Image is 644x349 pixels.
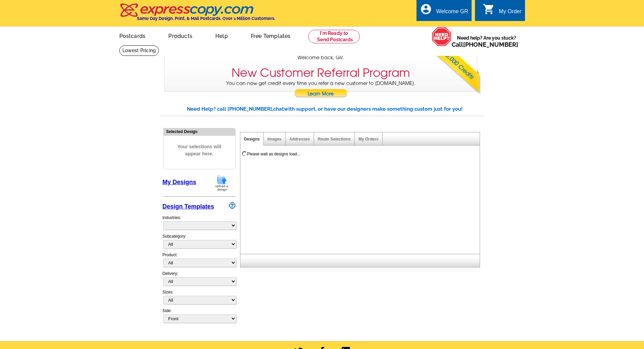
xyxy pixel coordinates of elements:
div: Product: [163,252,236,270]
div: Side: [163,308,236,324]
i: shopping_cart [483,3,495,15]
a: Images [267,137,281,141]
a: Design Templates [163,203,214,210]
span: Need help? Are you stuck? [452,35,522,48]
span: Welcome back, GR. [297,54,344,61]
span: chat [273,106,284,112]
img: help [432,27,452,46]
div: My Order [499,8,522,18]
img: loading... [242,151,247,156]
h4: Same Day Design, Print, & Mail Postcards. Over 1 Million Customers. [137,16,275,21]
a: Route Selections [318,137,351,141]
div: Please wait as designs load... [247,151,301,157]
span: Call [452,41,518,48]
div: Need Help? call [PHONE_NUMBER], with support, or have our designers make something custom just fo... [187,105,484,113]
a: Addresses [289,137,310,141]
div: Welcome GR [436,8,468,18]
div: Selected Design [164,128,235,135]
a: My Designs [163,179,196,186]
p: You can now get credit every time you refer a new customer to [DOMAIN_NAME]. [165,80,477,99]
a: Designs [244,137,260,141]
h3: New Customer Referral Program [232,66,410,80]
a: Postcards [109,27,157,43]
a: [PHONE_NUMBER] [463,41,518,48]
a: Help [205,27,239,43]
a: shopping_cart My Order [483,7,522,16]
div: Subcategory: [163,233,236,252]
div: Sizes: [163,289,236,308]
div: Delivery: [163,270,236,289]
i: account_circle [420,3,432,15]
span: Your selections will appear here. [169,136,230,164]
a: Same Day Design, Print, & Mail Postcards. Over 1 Million Customers. [119,8,275,21]
div: Industries: [163,211,236,233]
a: Products [158,27,203,43]
img: upload-design [213,174,231,192]
a: Learn More [294,89,348,99]
a: Free Templates [240,27,302,43]
a: My Orders [358,137,378,141]
img: design-wizard-help-icon.png [229,202,236,209]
